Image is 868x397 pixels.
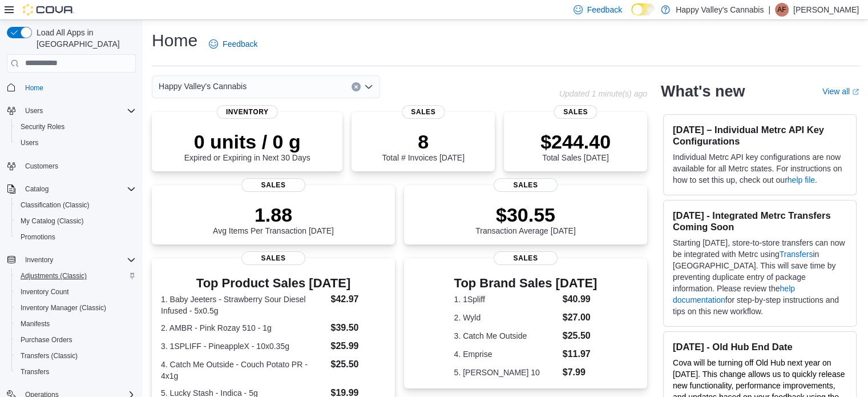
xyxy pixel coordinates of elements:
span: Inventory Count [16,285,136,299]
span: Purchase Orders [16,333,136,347]
span: Classification (Classic) [21,200,90,210]
span: Feedback [223,38,257,50]
p: Starting [DATE], store-to-store transfers can now be integrated with Metrc using in [GEOGRAPHIC_D... [673,237,847,317]
span: Sales [494,251,558,265]
button: Open list of options [364,82,373,91]
span: Manifests [16,317,136,331]
button: Transfers [11,364,140,380]
a: Users [16,136,43,150]
dt: 3. 1SPLIFF - PineappleX - 10x0.35g [161,340,326,352]
span: Inventory [25,255,53,264]
dd: $27.00 [563,311,597,324]
span: Transfers [21,367,49,376]
a: Purchase Orders [16,333,77,347]
a: Customers [21,159,63,173]
a: Transfers [780,250,813,259]
button: Customers [2,158,140,174]
div: Expired or Expiring in Next 30 Days [184,130,310,162]
a: My Catalog (Classic) [16,214,88,228]
span: AF [777,3,786,17]
p: $244.40 [540,130,611,153]
span: Inventory Manager (Classic) [21,303,106,312]
p: 8 [382,130,464,153]
span: Happy Valley's Cannabis [159,79,247,93]
span: Load All Apps in [GEOGRAPHIC_DATA] [32,27,136,50]
p: 1.88 [213,203,334,226]
button: Inventory [2,252,140,268]
svg: External link [852,89,859,95]
span: Adjustments (Classic) [16,269,136,283]
a: Transfers [16,365,54,379]
dd: $25.50 [563,329,597,343]
dd: $39.50 [330,321,385,335]
span: Home [25,83,43,93]
div: Avg Items Per Transaction [DATE] [213,203,334,235]
span: Adjustments (Classic) [21,271,87,280]
span: Transfers [16,365,136,379]
a: Classification (Classic) [16,198,94,212]
div: Amanda Finnbogason [775,3,789,17]
h3: Top Brand Sales [DATE] [454,276,597,290]
span: Inventory [21,253,136,267]
a: Transfers (Classic) [16,349,82,363]
button: Users [11,135,140,151]
h2: What's new [661,82,745,101]
span: Manifests [21,319,50,328]
dt: 4. Catch Me Outside - Couch Potato PR - 4x1g [161,359,326,382]
button: Transfers (Classic) [11,348,140,364]
span: Sales [241,178,305,192]
div: Total Sales [DATE] [540,130,611,162]
a: Security Roles [16,120,69,134]
span: Catalog [21,182,136,196]
span: Users [21,138,38,147]
button: Purchase Orders [11,332,140,348]
dt: 2. Wyld [454,312,558,323]
h1: Home [152,29,197,52]
a: Inventory Count [16,285,74,299]
span: Inventory [217,105,278,119]
dt: 2. AMBR - Pink Rozay 510 - 1g [161,322,326,334]
span: Users [16,136,136,150]
span: Feedback [587,4,622,15]
dt: 1. Baby Jeeters - Strawberry Sour Diesel Infused - 5x0.5g [161,294,326,316]
p: [PERSON_NAME] [793,3,859,17]
button: Catalog [21,182,53,196]
dt: 4. Emprise [454,348,558,360]
span: Classification (Classic) [16,198,136,212]
span: Promotions [21,232,55,242]
span: Dark Mode [631,15,632,16]
span: Inventory Count [21,287,69,296]
button: Classification (Classic) [11,197,140,213]
span: Sales [494,178,558,192]
button: Adjustments (Classic) [11,268,140,284]
p: Happy Valley's Cannabis [676,3,764,17]
a: Adjustments (Classic) [16,269,91,283]
span: Transfers (Classic) [16,349,136,363]
p: 0 units / 0 g [184,130,310,153]
a: Home [21,81,48,95]
span: Inventory Manager (Classic) [16,301,136,315]
dd: $25.50 [330,358,385,371]
a: Promotions [16,230,60,244]
span: Home [21,81,136,95]
button: Catalog [2,181,140,197]
span: Sales [554,105,597,119]
span: Sales [402,105,445,119]
span: Promotions [16,230,136,244]
span: My Catalog (Classic) [16,214,136,228]
span: Security Roles [16,120,136,134]
span: Catalog [25,185,49,194]
button: Manifests [11,316,140,332]
button: Security Roles [11,119,140,135]
span: Security Roles [21,122,64,131]
dd: $42.97 [330,292,385,306]
a: help documentation [673,284,795,304]
span: Users [21,104,136,118]
button: Inventory Count [11,284,140,300]
div: Transaction Average [DATE] [475,203,576,235]
p: | [768,3,770,17]
input: Dark Mode [631,3,655,15]
a: View allExternal link [822,87,859,96]
img: Cova [23,4,74,15]
dt: 1. 1Spliff [454,294,558,305]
